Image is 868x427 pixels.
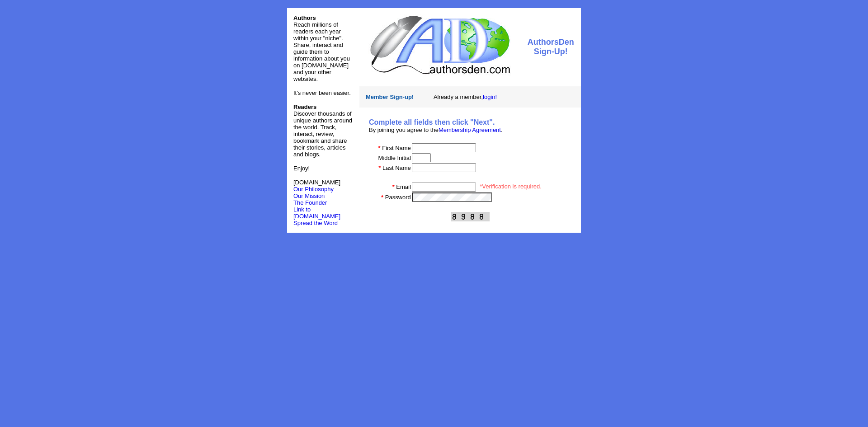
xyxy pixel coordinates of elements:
[439,127,501,133] a: Membership Agreement
[451,212,490,221] img: This Is CAPTCHA Image
[293,103,316,110] b: Readers
[434,94,497,100] font: Already a member,
[293,21,350,82] font: Reach millions of readers each year within your "niche". Share, interact and guide them to inform...
[293,192,325,199] a: Our Mission
[369,118,495,126] b: Complete all fields then click "Next".
[480,183,542,190] font: *Verification is required.
[293,103,352,158] font: Discover thousands of unique authors around the world. Track, interact, review, bookmark and shar...
[293,179,340,192] font: [DOMAIN_NAME]
[293,199,327,206] a: The Founder
[483,94,497,100] a: login!
[528,38,574,56] font: AuthorsDen Sign-Up!
[293,219,338,226] a: Spread the Word
[293,206,340,220] a: Link to [DOMAIN_NAME]
[382,164,411,171] font: Last Name
[293,186,334,192] a: Our Philosophy
[396,183,411,190] font: Email
[366,94,414,100] font: Member Sign-up!
[369,127,503,133] font: By joining you agree to the .
[385,194,411,201] font: Password
[378,155,411,161] font: Middle Initial
[382,145,411,151] font: First Name
[293,165,310,172] font: Enjoy!
[368,14,511,75] img: logo.jpg
[293,89,351,96] font: It's never been easier.
[293,14,316,21] font: Authors
[293,220,338,226] font: Spread the Word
